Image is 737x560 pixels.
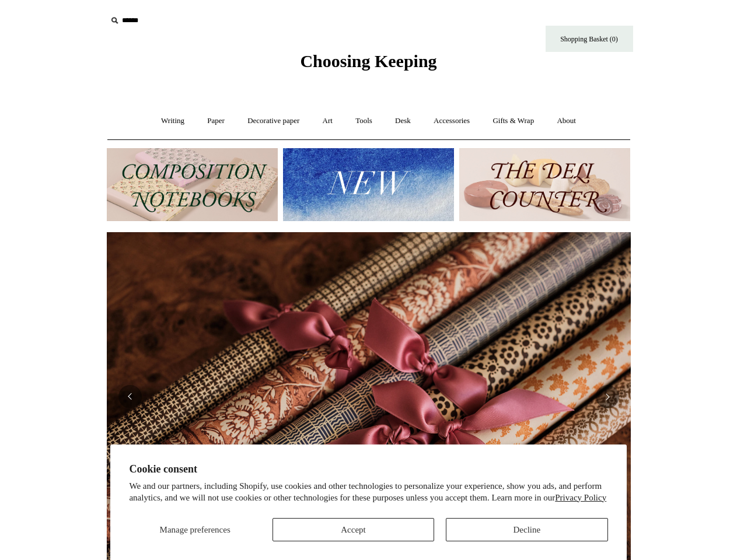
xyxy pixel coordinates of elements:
[546,26,633,52] a: Shopping Basket (0)
[129,518,260,541] button: Manage preferences
[160,525,230,534] span: Manage preferences
[446,518,607,541] button: Decline
[283,148,454,221] img: New.jpg__PID:f73bdf93-380a-4a35-bcfe-7823039498e1
[596,385,619,408] button: Next
[118,385,142,408] button: Previous
[459,148,630,221] img: The Deli Counter
[273,518,434,541] button: Accept
[129,463,607,475] h2: Cookie consent
[423,106,480,136] a: Accessories
[197,106,235,136] a: Paper
[482,106,544,136] a: Gifts & Wrap
[237,106,310,136] a: Decorative paper
[107,148,278,221] img: 202302 Composition ledgers.jpg__PID:69722ee6-fa44-49dd-a067-31375e5d54ec
[300,61,436,69] a: Choosing Keeping
[151,106,195,136] a: Writing
[300,51,436,71] span: Choosing Keeping
[312,106,343,136] a: Art
[546,106,586,136] a: About
[385,106,421,136] a: Desk
[129,481,607,503] p: We and our partners, including Shopify, use cookies and other technologies to personalize your ex...
[345,106,383,136] a: Tools
[555,493,606,502] a: Privacy Policy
